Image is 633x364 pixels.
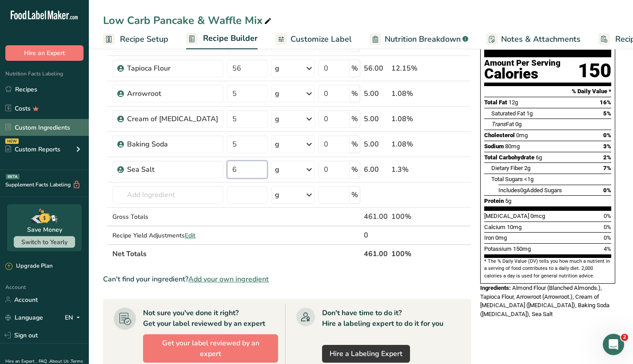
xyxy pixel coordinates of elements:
span: Sodium [484,143,504,150]
span: 5% [603,110,611,117]
span: Fat [491,121,514,127]
span: Almond Flour (Blanched Almonds.), Tapioca Flour, Arrowroot (Arrowroot.), Cream of [MEDICAL_DATA] ... [480,285,609,317]
span: 2% [603,154,611,161]
span: Customize Label [291,33,352,45]
span: Total Fat [484,99,507,106]
div: Low Carb Pancake & Waffle Mix [103,12,273,28]
div: 5.00 [364,88,388,99]
span: 0% [603,187,611,194]
div: 100% [391,211,429,222]
span: 0g [520,187,526,194]
span: Total Sugars [491,176,523,182]
span: Add your own ingredient [188,274,269,285]
span: Nutrition Breakdown [385,33,461,45]
a: Hire a Labeling Expert [322,345,410,363]
span: Dietary Fiber [491,165,523,171]
button: Hire an Expert [5,45,84,61]
div: Save Money [27,225,62,234]
span: 0mg [516,132,528,138]
section: % Daily Value * [484,86,611,97]
div: 5.00 [364,114,388,124]
span: Recipe Setup [120,33,168,45]
div: Tapioca Flour [127,63,218,74]
button: Switch to Yearly [14,236,75,248]
span: <1g [524,176,533,182]
input: Add Ingredient [112,186,223,204]
div: Cream of [MEDICAL_DATA] [127,114,218,124]
div: g [275,164,279,175]
div: 12.15% [391,63,429,74]
a: Notes & Attachments [486,29,581,49]
div: 461.00 [364,211,388,222]
span: 6g [536,154,542,161]
span: 4% [604,245,611,252]
div: NEW [5,138,19,144]
div: 5.00 [364,139,388,150]
span: 7% [603,165,611,171]
i: Trans [491,121,506,127]
a: Nutrition Breakdown [370,29,468,49]
div: 56.00 [364,63,388,74]
span: Recipe Builder [203,32,258,44]
span: 150mg [513,245,531,252]
div: 0 [364,230,388,241]
span: 0% [603,132,611,138]
span: 80mg [505,143,520,150]
span: 12g [509,99,518,106]
a: Customize Label [275,29,352,49]
span: Potassium [484,245,512,252]
span: Ingredients: [480,285,511,291]
span: 0mcg [530,213,545,219]
a: Language [5,310,43,325]
th: Net Totals [111,244,362,263]
span: 3% [603,143,611,150]
span: Calcium [484,224,506,230]
div: Arrowroot [127,88,218,99]
span: Notes & Attachments [501,33,581,45]
th: 461.00 [362,244,390,263]
div: Calories [484,67,561,80]
div: 1.08% [391,88,429,99]
div: 1.3% [391,164,429,175]
span: 2 [621,334,628,341]
span: Saturated Fat [491,110,525,117]
div: Recipe Yield Adjustments [112,231,223,240]
span: 0% [604,234,611,241]
span: 0% [604,213,611,219]
span: 0g [515,121,522,127]
div: g [275,63,279,74]
div: Don't have time to do it? Hire a labeling expert to do it for you [322,308,443,329]
div: 150 [578,59,611,83]
div: g [275,88,279,99]
div: g [275,190,279,200]
section: * The % Daily Value (DV) tells you how much a nutrient in a serving of food contributes to a dail... [484,258,611,280]
span: 10mg [507,224,522,230]
span: 2g [524,165,530,171]
div: Upgrade Plan [5,262,52,271]
span: 1g [526,110,533,117]
div: 1.08% [391,139,429,150]
span: [MEDICAL_DATA] [484,213,529,219]
span: Iron [484,234,494,241]
span: Total Carbohydrate [484,154,534,161]
th: 100% [390,244,431,263]
button: Get your label reviewed by an expert [143,334,278,363]
span: Includes Added Sugars [498,187,562,194]
span: 0mg [495,234,507,241]
div: g [275,114,279,124]
span: Get your label reviewed by an expert [151,338,271,359]
div: Can't find your ingredient? [103,274,471,285]
span: Switch to Yearly [21,238,68,246]
div: Amount Per Serving [484,59,561,67]
a: Recipe Builder [186,28,258,50]
div: Sea Salt [127,164,218,175]
span: Protein [484,198,504,204]
span: 0% [604,224,611,230]
span: Edit [185,231,195,240]
div: Custom Reports [5,145,60,154]
div: EN [65,312,84,323]
div: 6.00 [364,164,388,175]
div: Not sure you've done it right? Get your label reviewed by an expert [143,308,265,329]
div: Baking Soda [127,139,218,150]
span: 5g [505,198,511,204]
